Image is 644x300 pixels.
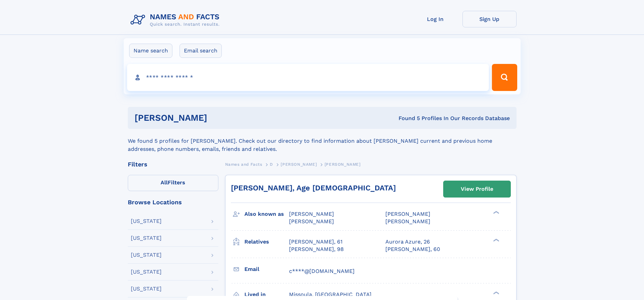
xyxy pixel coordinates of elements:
[325,162,361,167] span: [PERSON_NAME]
[131,286,162,292] div: [US_STATE]
[408,11,462,27] a: Log In
[281,162,317,167] span: [PERSON_NAME]
[131,218,162,224] div: [US_STATE]
[270,162,273,167] span: D
[289,218,334,225] span: [PERSON_NAME]
[131,252,162,258] div: [US_STATE]
[244,236,289,248] h3: Relatives
[385,218,430,225] span: [PERSON_NAME]
[128,199,218,205] div: Browse Locations
[135,114,303,122] h1: [PERSON_NAME]
[128,11,225,29] img: Logo Names and Facts
[128,161,218,167] div: Filters
[127,64,489,91] input: search input
[131,269,162,275] div: [US_STATE]
[461,181,493,197] div: View Profile
[244,208,289,220] h3: Also known as
[231,184,396,192] a: [PERSON_NAME], Age [DEMOGRAPHIC_DATA]
[161,179,168,186] span: All
[128,129,517,153] div: We found 5 profiles for [PERSON_NAME]. Check out our directory to find information about [PERSON_...
[492,291,500,295] div: ❯
[385,246,440,253] a: [PERSON_NAME], 60
[385,238,430,246] a: Aurora Azure, 26
[462,11,517,27] a: Sign Up
[492,64,517,91] button: Search Button
[492,210,500,215] div: ❯
[492,238,500,242] div: ❯
[225,160,262,168] a: Names and Facts
[128,175,218,191] label: Filters
[289,238,342,246] a: [PERSON_NAME], 61
[289,246,344,253] a: [PERSON_NAME], 98
[129,44,172,58] label: Name search
[303,115,510,122] div: Found 5 Profiles In Our Records Database
[244,263,289,275] h3: Email
[385,211,430,217] span: [PERSON_NAME]
[270,160,273,168] a: D
[289,211,334,217] span: [PERSON_NAME]
[444,181,510,197] a: View Profile
[289,291,372,298] span: Missoula, [GEOGRAPHIC_DATA]
[281,160,317,168] a: [PERSON_NAME]
[180,44,222,58] label: Email search
[131,235,162,241] div: [US_STATE]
